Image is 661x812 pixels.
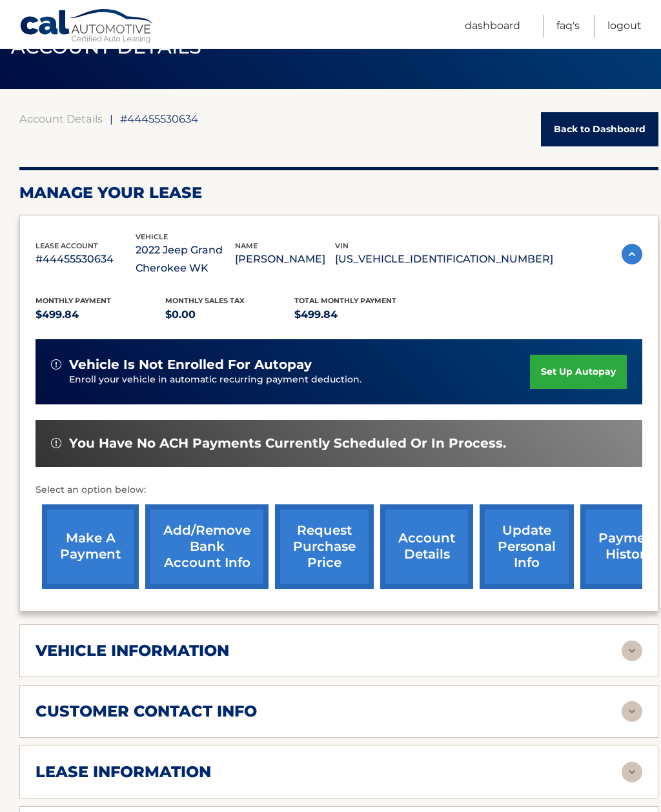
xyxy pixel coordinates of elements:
a: Back to Dashboard [541,112,658,146]
img: accordion-rest.svg [622,762,642,782]
a: Dashboard [465,15,520,37]
p: $499.84 [294,306,424,324]
a: account details [380,504,473,589]
span: vehicle is not enrolled for autopay [69,357,312,373]
a: request purchase price [275,504,374,589]
h2: vehicle information [36,641,229,660]
span: You have no ACH payments currently scheduled or in process. [69,435,506,451]
span: Monthly Payment [36,296,111,305]
img: accordion-rest.svg [622,640,642,661]
img: accordion-rest.svg [622,701,642,722]
a: update personal info [480,504,574,589]
span: vehicle [136,232,168,241]
span: | [110,112,113,125]
a: Logout [607,15,642,37]
span: #44455530634 [120,112,198,125]
p: [US_VEHICLE_IDENTIFICATION_NUMBER] [335,250,553,268]
h2: lease information [36,762,211,782]
p: $0.00 [165,306,295,324]
p: #44455530634 [36,250,136,268]
h2: Manage Your Lease [19,183,658,203]
p: 2022 Jeep Grand Cherokee WK [136,241,236,277]
img: alert-white.svg [51,438,61,448]
a: Add/Remove bank account info [145,504,269,589]
a: make a payment [42,504,139,589]
p: Enroll your vehicle in automatic recurring payment deduction. [69,373,530,387]
a: FAQ's [556,15,580,37]
span: name [235,241,258,250]
a: Cal Automotive [19,8,155,46]
span: Total Monthly Payment [294,296,396,305]
a: Account Details [19,112,103,125]
p: Select an option below: [36,482,642,498]
img: accordion-active.svg [622,244,642,264]
p: [PERSON_NAME] [235,250,335,268]
span: lease account [36,241,98,250]
span: vin [335,241,349,250]
p: $499.84 [36,306,165,324]
span: Monthly sales Tax [165,296,245,305]
h2: customer contact info [36,702,257,721]
img: alert-white.svg [51,359,61,370]
a: set up autopay [530,355,627,389]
